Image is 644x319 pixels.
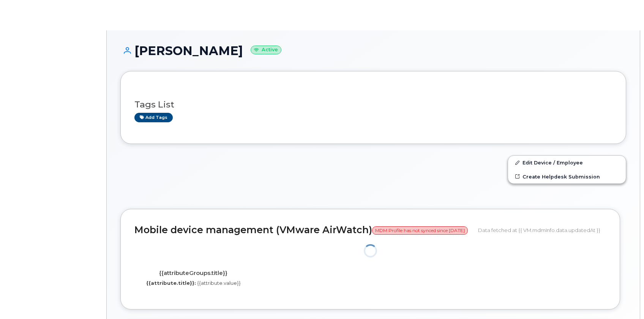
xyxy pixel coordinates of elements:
span: MDM Profile has not synced since [DATE] [372,226,468,235]
label: {{attribute.title}}: [146,280,196,287]
a: Add tags [134,113,173,122]
span: {{attribute.value}} [197,280,241,286]
small: Active [251,46,281,54]
h4: {{attributeGroups.title}} [140,270,247,276]
a: Create Helpdesk Submission [508,170,626,183]
h3: Tags List [134,100,612,109]
a: Edit Device / Employee [508,156,626,169]
div: Data fetched at {{ VM.mdmInfo.data.updatedAt }} [478,223,606,237]
h2: Mobile device management (VMware AirWatch) [134,225,472,235]
h1: [PERSON_NAME] [120,44,626,57]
